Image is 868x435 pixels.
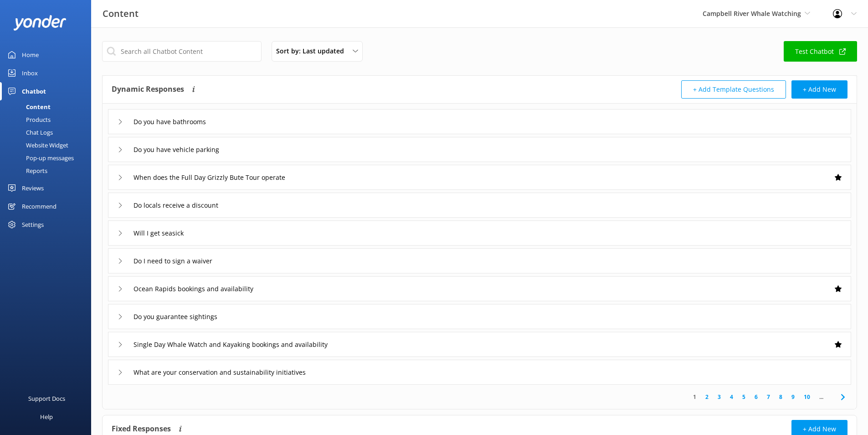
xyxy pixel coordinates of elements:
[276,46,349,56] span: Sort by: Last updated
[5,139,91,152] a: Website Widget
[5,113,51,126] div: Products
[799,393,815,401] a: 10
[22,197,56,215] div: Recommend
[784,41,857,62] a: Test Chatbot
[701,393,713,401] a: 2
[22,215,44,234] div: Settings
[681,80,786,99] button: + Add Template Questions
[703,9,801,18] span: Campbell River Whale Watching
[14,15,66,30] img: yonder-white-logo.png
[787,393,799,401] a: 9
[738,393,750,401] a: 5
[5,126,53,139] div: Chat Logs
[5,152,74,164] div: Pop-up messages
[815,393,828,401] span: ...
[5,139,68,152] div: Website Widget
[5,100,91,113] a: Content
[22,46,39,64] div: Home
[22,82,46,100] div: Chatbot
[5,100,51,113] div: Content
[5,164,47,177] div: Reports
[762,393,775,401] a: 7
[5,152,91,164] a: Pop-up messages
[688,393,701,401] a: 1
[5,164,91,177] a: Reports
[112,80,184,99] h4: Dynamic Responses
[775,393,787,401] a: 8
[713,393,725,401] a: 3
[5,126,91,139] a: Chat Logs
[750,393,762,401] a: 6
[22,64,38,82] div: Inbox
[40,408,53,426] div: Help
[725,393,738,401] a: 4
[5,113,91,126] a: Products
[103,6,139,21] h3: Content
[791,80,847,99] button: + Add New
[22,179,44,197] div: Reviews
[28,389,65,408] div: Support Docs
[102,41,262,62] input: Search all Chatbot Content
